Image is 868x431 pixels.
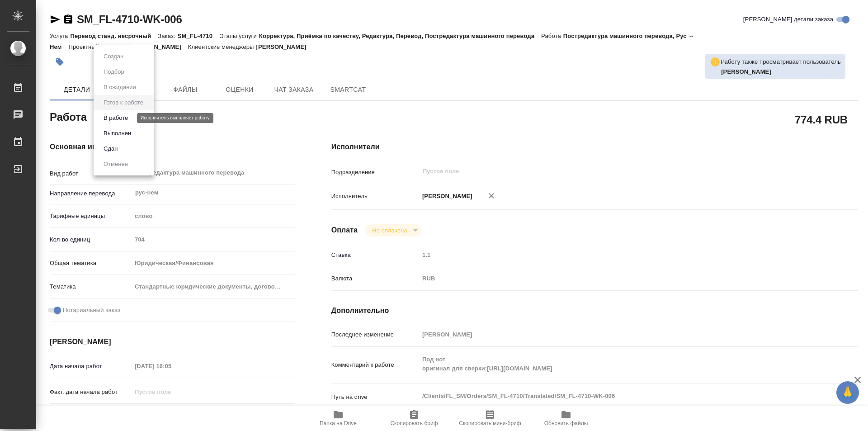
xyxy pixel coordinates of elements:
[101,144,120,154] button: Сдан
[101,159,131,169] button: Отменен
[101,98,146,108] button: Готов к работе
[101,128,134,138] button: Выполнен
[101,67,127,77] button: Подбор
[101,113,131,123] button: В работе
[101,52,126,62] button: Создан
[101,82,139,92] button: В ожидании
